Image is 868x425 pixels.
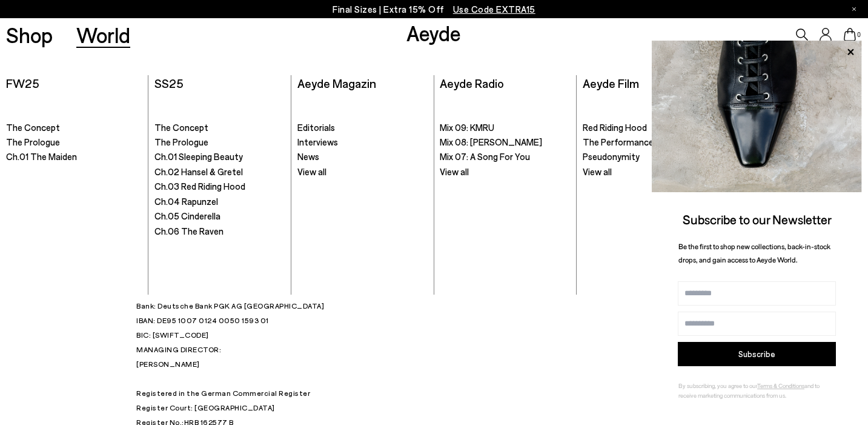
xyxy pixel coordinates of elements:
a: Ch.01 The Maiden [6,151,142,163]
a: Ch.02 Hansel & Gretel [154,166,285,178]
a: Aeyde Radio [440,76,504,90]
span: Ch.05 Cinderella [154,210,220,221]
a: Aeyde Magazin [297,76,376,90]
span: View all [583,166,612,177]
a: Terms & Conditions [757,382,804,389]
a: The Concept [6,122,142,134]
a: Editorials [297,122,428,134]
span: Ch.06 The Raven [154,226,224,236]
span: Ch.01 Sleeping Beauty [154,151,243,162]
a: Ch.06 The Raven [154,226,285,238]
a: Red Riding Hood [583,122,714,134]
a: View all [440,166,570,178]
span: Red Riding Hood [583,122,647,133]
span: Be the first to shop new collections, back-in-stock drops, and gain access to Aeyde World. [678,242,830,264]
p: Final Sizes | Extra 15% Off [333,2,535,17]
span: News [297,151,319,162]
span: The Performance [583,136,654,147]
a: Mix 07: A Song For You [440,151,570,163]
a: FW25 [6,76,39,90]
a: Ch.01 Sleeping Beauty [154,151,285,163]
a: View all [583,166,714,178]
span: View all [297,166,326,177]
span: Ch.02 Hansel & Gretel [154,166,243,177]
span: View all [440,166,469,177]
span: The Prologue [6,136,60,147]
a: The Concept [154,122,285,134]
span: Pseudonymity [583,151,640,162]
a: Aeyde Film [583,76,639,90]
a: View all [297,166,428,178]
a: News [297,151,428,163]
a: The Prologue [154,136,285,149]
a: World [76,24,130,45]
a: Shop [6,24,53,45]
span: Navigate to /collections/ss25-final-sizes [453,4,535,15]
span: Interviews [297,136,338,147]
button: Subscribe [678,342,836,366]
a: Ch.04 Rapunzel [154,196,285,208]
span: By subscribing, you agree to our [678,382,757,389]
a: The Prologue [6,136,142,149]
a: Ch.03 Red Riding Hood [154,181,285,193]
span: Mix 08: [PERSON_NAME] [440,136,542,147]
span: Ch.04 Rapunzel [154,196,218,207]
a: Interviews [297,136,428,149]
a: 0 [844,28,856,41]
a: Aeyde [406,20,461,45]
a: Ch.05 Cinderella [154,210,285,223]
span: The Concept [6,122,60,133]
a: Pseudonymity [583,151,714,163]
span: Mix 09: KMRU [440,122,494,133]
a: The Performance [583,136,714,149]
span: 0 [856,32,862,38]
img: ca3f721fb6ff708a270709c41d776025.jpg [652,41,862,192]
span: The Prologue [154,136,208,147]
span: Ch.01 The Maiden [6,151,77,162]
span: The Concept [154,122,208,133]
a: Mix 09: KMRU [440,122,570,134]
a: SS25 [154,76,184,90]
span: Subscribe to our Newsletter [683,212,832,227]
span: Editorials [297,122,335,133]
span: Mix 07: A Song For You [440,151,530,162]
span: Ch.03 Red Riding Hood [154,181,245,192]
a: Mix 08: [PERSON_NAME] [440,136,570,149]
